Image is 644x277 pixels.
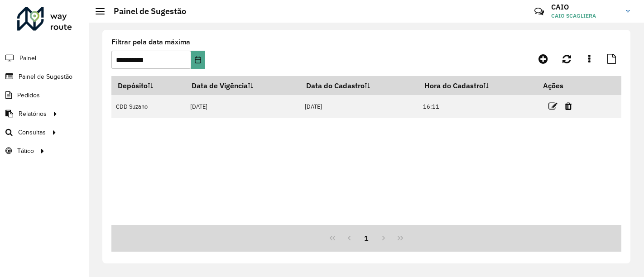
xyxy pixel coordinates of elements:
span: Painel de Sugestão [19,72,72,81]
th: Hora do Cadastro [418,76,537,95]
th: Data do Cadastro [300,76,418,95]
a: Editar [548,100,557,112]
td: CDD Suzano [111,95,185,118]
h2: Painel de Sugestão [105,6,186,16]
a: Excluir [565,100,572,112]
td: 16:11 [418,95,537,118]
label: Filtrar pela data máxima [111,37,190,48]
span: CAIO SCAGLIERA [551,12,619,20]
button: 1 [358,229,375,247]
th: Data de Vigência [185,76,300,95]
span: Tático [17,146,34,156]
button: Choose Date [191,51,205,69]
td: [DATE] [185,95,300,118]
span: Pedidos [17,91,40,100]
span: Painel [19,53,36,63]
h3: CAIO [551,3,619,11]
span: Consultas [18,128,46,137]
th: Ações [537,76,591,95]
th: Depósito [111,76,185,95]
span: Relatórios [19,109,47,119]
a: Contato Rápido [529,2,549,21]
td: [DATE] [300,95,418,118]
